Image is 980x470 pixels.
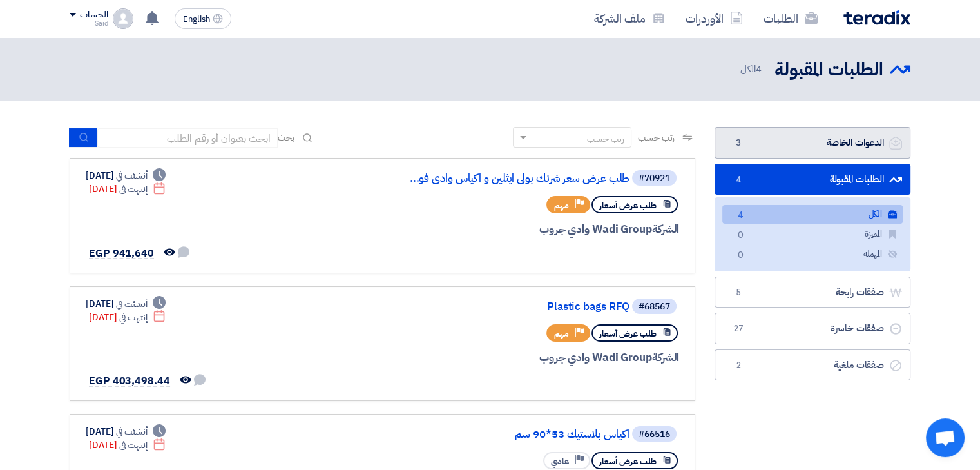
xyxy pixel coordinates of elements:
[731,322,746,335] span: 27
[554,328,569,340] span: مهم
[599,455,657,467] span: طلب عرض أسعار
[638,131,675,144] span: رتب حسب
[731,137,746,150] span: 3
[116,425,147,438] span: أنشئت في
[774,57,883,83] h2: الطلبات المقبولة
[926,418,965,457] a: Open chat
[639,174,670,183] div: #70921
[119,438,147,452] span: إنتهت في
[372,429,629,440] a: اكياس بلاستيك 53*90 سم
[554,199,569,211] span: مهم
[756,62,762,76] span: 4
[731,173,746,186] span: 4
[183,15,210,24] span: English
[715,349,910,381] a: صفقات ملغية2
[753,3,828,34] a: الطلبات
[89,246,154,261] span: EGP 941,640
[89,311,166,324] div: [DATE]
[80,10,108,21] div: الحساب
[722,245,903,264] a: المهملة
[86,425,166,438] div: [DATE]
[733,249,748,262] span: 0
[372,301,629,313] a: Plastic bags RFQ
[70,20,108,27] div: Said
[599,328,657,340] span: طلب عرض أسعار
[369,221,679,238] div: Wadi Group وادي جروب
[715,277,910,308] a: صفقات رابحة5
[86,169,166,182] div: [DATE]
[639,302,670,311] div: #68567
[652,349,680,366] span: الشركة
[113,8,133,29] img: profile_test.png
[89,182,166,196] div: [DATE]
[89,373,170,389] span: EGP 403,498.44
[715,313,910,344] a: صفقات خاسرة27
[733,229,748,242] span: 0
[599,199,657,211] span: طلب عرض أسعار
[551,455,569,467] span: عادي
[584,3,675,34] a: ملف الشركة
[740,62,764,77] span: الكل
[715,164,910,195] a: الطلبات المقبولة4
[722,225,903,244] a: المميزة
[369,349,679,366] div: Wadi Group وادي جروب
[97,128,278,148] input: ابحث بعنوان أو رقم الطلب
[175,8,231,29] button: English
[843,10,910,25] img: Teradix logo
[86,297,166,311] div: [DATE]
[722,205,903,224] a: الكل
[372,173,629,184] a: طلب عرض سعر شرنك بولى ايثلين و اكياس وادى فو...
[652,221,680,237] span: الشركة
[715,127,910,159] a: الدعوات الخاصة3
[731,359,746,372] span: 2
[675,3,753,34] a: الأوردرات
[116,297,147,311] span: أنشئت في
[587,132,624,146] div: رتب حسب
[119,182,147,196] span: إنتهت في
[278,131,294,144] span: بحث
[731,286,746,299] span: 5
[119,311,147,324] span: إنتهت في
[116,169,147,182] span: أنشئت في
[639,430,670,439] div: #66516
[89,438,166,452] div: [DATE]
[733,209,748,222] span: 4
